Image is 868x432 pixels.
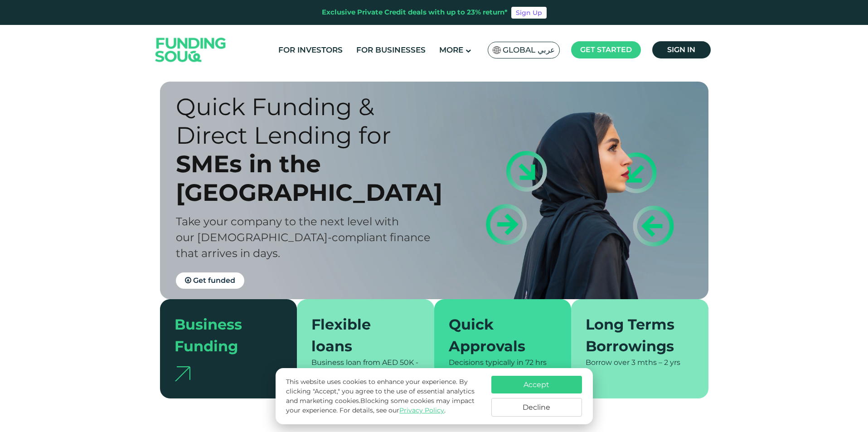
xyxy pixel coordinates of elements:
[503,45,555,55] span: Global عربي
[525,358,547,367] span: 72 hrs
[439,45,463,54] span: More
[276,43,345,58] a: For Investors
[286,397,475,414] span: Blocking some cookies may impact your experience.
[311,314,409,357] div: Flexible loans
[491,376,582,393] button: Accept
[322,7,508,18] div: Exclusive Private Credit deals with up to 23% return*
[586,358,630,367] span: Borrow over
[449,358,524,367] span: Decisions typically in
[667,45,695,54] span: Sign in
[286,377,482,415] p: This website uses cookies to enhance your experience. By clicking "Accept," you agree to the use ...
[176,150,450,207] div: SMEs in the [GEOGRAPHIC_DATA]
[175,366,190,381] img: arrow
[176,272,244,289] a: Get funded
[580,45,632,54] span: Get started
[399,406,444,414] a: Privacy Policy
[176,215,431,260] span: Take your company to the next level with our [DEMOGRAPHIC_DATA]-compliant finance that arrives in...
[339,406,446,414] span: For details, see our .
[175,314,272,357] div: Business Funding
[511,7,547,19] a: Sign Up
[311,358,380,367] span: Business loan from
[491,398,582,417] button: Decline
[586,314,683,357] div: Long Terms Borrowings
[493,46,501,54] img: SA Flag
[193,276,235,285] span: Get funded
[176,92,450,150] div: Quick Funding & Direct Lending for
[354,43,428,58] a: For Businesses
[146,27,235,73] img: Logo
[631,358,680,367] span: 3 mths – 2 yrs
[652,41,711,58] a: Sign in
[449,314,546,357] div: Quick Approvals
